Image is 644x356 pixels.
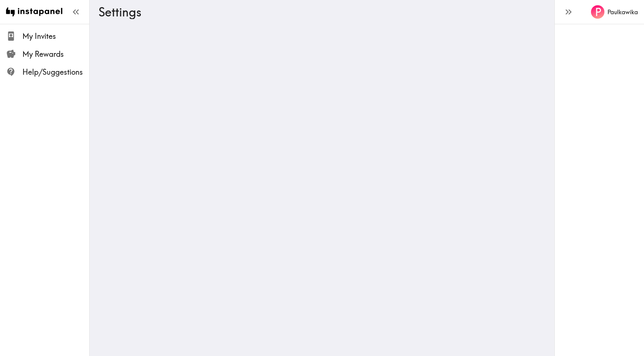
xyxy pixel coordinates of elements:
[607,8,638,16] h6: Paulkawika
[22,67,89,77] span: Help/Suggestions
[22,31,89,41] span: My Invites
[22,49,89,59] span: My Rewards
[595,6,601,19] span: P
[99,5,539,19] h3: Settings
